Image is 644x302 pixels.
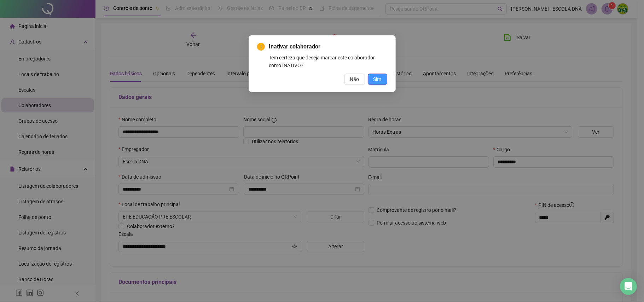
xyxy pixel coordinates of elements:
span: exclamation-circle [257,43,265,51]
span: Sim [373,75,382,83]
button: Sim [368,74,387,85]
div: Open Intercom Messenger [620,278,637,295]
button: Não [344,74,365,85]
span: Não [350,75,359,83]
span: Inativar colaborador [269,42,387,51]
div: Tem certeza que deseja marcar este colaborador como INATIVO? [269,54,387,69]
